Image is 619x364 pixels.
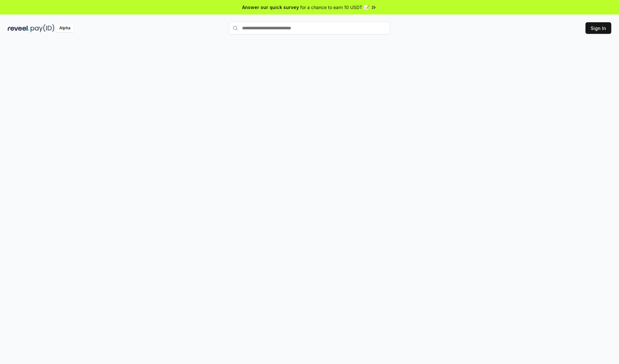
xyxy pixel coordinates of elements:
button: Sign In [585,22,611,34]
div: Alpha [56,24,74,32]
span: for a chance to earn 10 USDT 📝 [300,4,369,11]
img: reveel_dark [8,24,29,32]
span: Answer our quick survey [242,4,299,11]
img: pay_id [31,24,54,32]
